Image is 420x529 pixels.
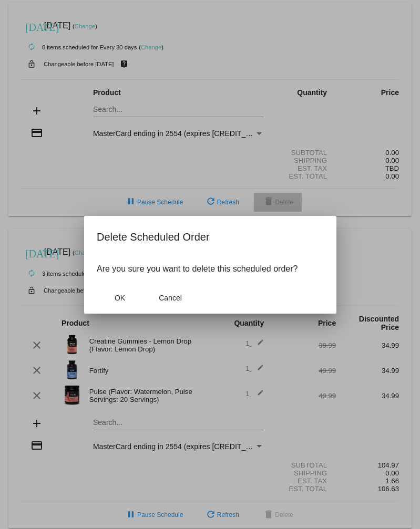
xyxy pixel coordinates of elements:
[159,294,182,302] span: Cancel
[97,264,324,274] p: Are you sure you want to delete this scheduled order?
[97,288,143,307] button: Close dialog
[114,294,125,302] span: OK
[97,229,324,245] h2: Delete Scheduled Order
[147,288,193,307] button: Close dialog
